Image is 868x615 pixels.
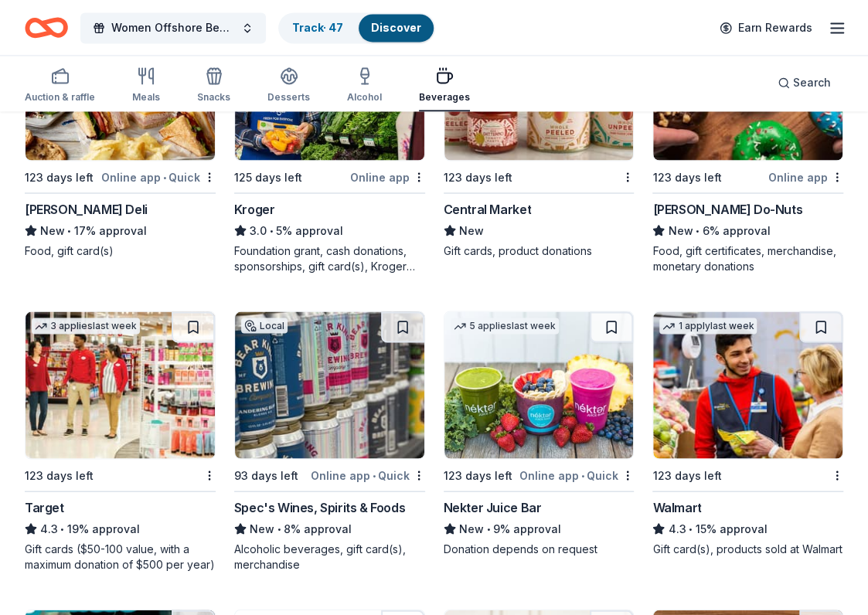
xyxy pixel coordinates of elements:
div: [PERSON_NAME] Do-Nuts [652,199,802,218]
div: Food, gift certificates, merchandise, monetary donations [652,243,843,274]
button: Auction & raffle [25,60,95,111]
div: 9% approval [444,519,635,538]
span: Search [793,73,831,92]
div: 15% approval [652,519,843,538]
img: Image for Nekter Juice Bar [444,311,634,458]
div: Online app Quick [519,465,634,484]
div: 19% approval [25,519,216,538]
div: Central Market [444,199,531,218]
div: Online app [350,167,425,186]
span: New [250,519,274,538]
span: • [163,171,166,183]
div: Online app [768,167,843,186]
a: Image for Spec's Wines, Spirits & FoodsLocal93 days leftOnline app•QuickSpec's Wines, Spirits & F... [234,311,425,572]
button: Snacks [197,60,230,111]
div: 8% approval [234,519,425,538]
span: New [40,221,65,240]
button: Beverages [419,60,470,111]
button: Desserts [267,60,310,111]
div: Donation depends on request [444,541,635,556]
div: Target [25,498,64,516]
div: Desserts [267,91,310,104]
img: Image for Walmart [653,311,842,458]
div: Walmart [652,498,701,516]
span: Women Offshore Benefit Gala 2026 [111,19,235,37]
div: 123 days left [444,466,512,484]
span: New [668,221,693,240]
button: Meals [132,60,160,111]
span: New [459,519,484,538]
a: Track· 47 [292,21,343,34]
div: 3 applies last week [32,318,140,334]
a: Discover [371,21,421,34]
button: Track· 47Discover [278,12,435,43]
span: • [486,522,490,535]
div: Alcoholic beverages, gift card(s), merchandise [234,541,425,572]
div: Alcohol [347,91,382,104]
div: Online app Quick [311,465,425,484]
div: Food, gift card(s) [25,243,216,258]
div: Meals [132,91,160,104]
a: Image for Nekter Juice Bar5 applieslast week123 days leftOnline app•QuickNekter Juice BarNew•9% a... [444,311,635,556]
span: • [269,224,273,236]
div: Gift cards ($50-100 value, with a maximum donation of $500 per year) [25,541,216,572]
div: 123 days left [652,466,721,484]
div: 123 days left [444,168,512,186]
a: Image for Walmart1 applylast week123 days leftWalmart4.3•15% approvalGift card(s), products sold ... [652,311,843,556]
div: Local [241,318,288,333]
div: 5% approval [234,221,425,240]
div: 123 days left [25,466,94,484]
div: Beverages [419,91,470,104]
div: Spec's Wines, Spirits & Foods [234,498,405,516]
div: Snacks [197,91,230,104]
a: Image for McAlister's Deli12 applieslast week123 days leftOnline app•Quick[PERSON_NAME] DeliNew•1... [25,12,216,258]
div: Auction & raffle [25,91,95,104]
div: 6% approval [652,221,843,240]
span: New [459,221,484,240]
span: • [581,469,584,481]
a: Image for Shipley Do-Nuts1 applylast week123 days leftOnline app[PERSON_NAME] Do-NutsNew•6% appro... [652,12,843,274]
span: 3.0 [250,221,267,240]
span: 4.3 [668,519,686,538]
span: • [373,469,376,481]
div: Foundation grant, cash donations, sponsorships, gift card(s), Kroger products [234,243,425,274]
span: 4.3 [40,519,58,538]
a: Earn Rewards [710,14,822,42]
button: Search [765,67,843,98]
div: 93 days left [234,466,298,484]
button: Women Offshore Benefit Gala 2026 [80,12,266,43]
a: Image for Central MarketLocal123 days leftCentral MarketNewGift cards, product donations [444,12,635,258]
span: • [67,224,71,236]
div: [PERSON_NAME] Deli [25,199,148,218]
a: Image for Target3 applieslast week123 days leftTarget4.3•19% approvalGift cards ($50-100 value, w... [25,311,216,572]
div: 125 days left [234,168,302,186]
div: 5 applies last week [451,318,559,334]
div: 17% approval [25,221,216,240]
div: Nekter Juice Bar [444,498,542,516]
a: Home [25,9,68,46]
div: 123 days left [652,168,721,186]
div: 123 days left [25,168,94,186]
span: • [696,224,700,236]
a: Image for Kroger1 applylast week125 days leftOnline appKroger3.0•5% approvalFoundation grant, cas... [234,12,425,274]
div: Online app Quick [101,167,216,186]
div: Kroger [234,199,275,218]
span: • [689,522,693,535]
div: Gift cards, product donations [444,243,635,258]
div: 1 apply last week [659,318,757,334]
img: Image for Spec's Wines, Spirits & Foods [235,311,424,458]
span: • [60,522,64,535]
img: Image for Target [26,311,215,458]
button: Alcohol [347,60,382,111]
div: Gift card(s), products sold at Walmart [652,541,843,556]
span: • [277,522,281,535]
